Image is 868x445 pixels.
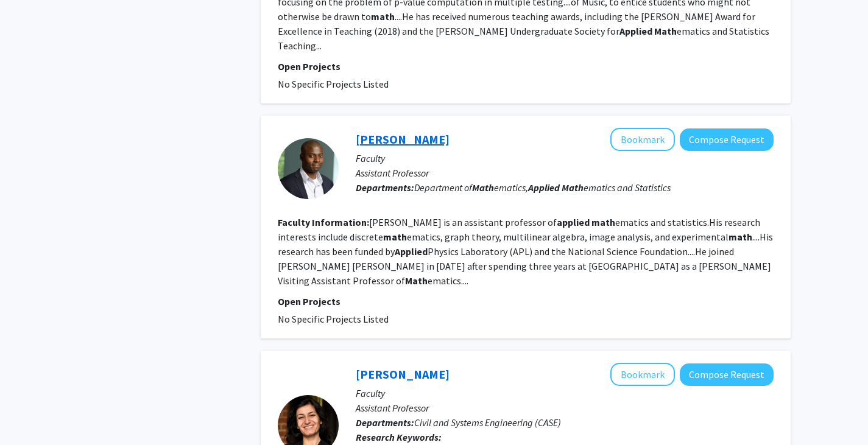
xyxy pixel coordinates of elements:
[356,151,774,166] p: Faculty
[356,401,774,415] p: Assistant Professor
[371,10,395,23] b: math
[278,313,389,325] span: No Specific Projects Listed
[278,216,773,287] fg-read-more: [PERSON_NAME] is an assistant professor of ematics and statistics.His research interests include ...
[610,363,675,386] button: Add Kimia Ghobadi to Bookmarks
[414,181,671,194] span: Department of ematics, ematics and Statistics
[356,366,450,382] a: [PERSON_NAME]
[610,128,675,151] button: Add Edinah Gnang to Bookmarks
[562,181,584,194] b: Math
[278,216,369,228] b: Faculty Information:
[356,166,774,180] p: Assistant Professor
[356,131,450,147] a: [PERSON_NAME]
[278,294,774,309] p: Open Projects
[591,216,615,228] b: math
[528,181,560,194] b: Applied
[356,431,442,443] b: Research Keywords:
[472,181,494,194] b: Math
[356,181,414,194] b: Departments:
[414,416,561,429] span: Civil and Systems Engineering (CASE)
[383,231,407,243] b: math
[619,25,652,37] b: Applied
[356,416,414,429] b: Departments:
[557,216,590,228] b: applied
[680,128,774,151] button: Compose Request to Edinah Gnang
[278,59,774,74] p: Open Projects
[405,275,428,287] b: Math
[680,363,774,386] button: Compose Request to Kimia Ghobadi
[278,78,389,90] span: No Specific Projects Listed
[729,231,752,243] b: math
[356,386,774,401] p: Faculty
[654,25,677,37] b: Math
[395,245,428,258] b: Applied
[9,390,52,436] iframe: Chat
